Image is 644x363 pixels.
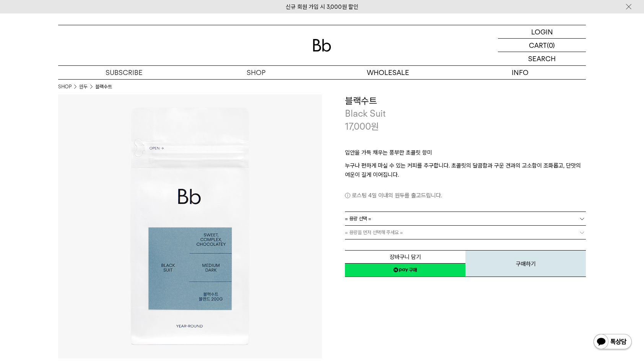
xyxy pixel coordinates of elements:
[345,263,465,277] a: 새창
[345,107,586,120] p: Black Suit
[454,66,586,79] p: INFO
[531,25,553,38] p: LOGIN
[345,226,403,239] span: = 용량을 먼저 선택해 주세요 =
[345,94,586,107] h3: 블랙수트
[95,83,112,91] li: 블랙수트
[547,39,555,52] p: (0)
[79,83,88,91] a: 원두
[58,94,322,358] img: 블랙수트
[190,66,322,79] a: SHOP
[58,83,72,91] a: SHOP
[345,191,586,200] p: 로스팅 4일 이내의 원두를 출고드립니다.
[345,212,371,225] span: = 용량 선택 =
[345,120,379,133] p: 17,000
[313,39,331,52] img: 로고
[58,66,190,79] a: SUBSCRIBE
[593,333,633,352] img: 카카오톡 채널 1:1 채팅 버튼
[498,39,586,52] a: CART (0)
[322,66,454,79] p: WHOLESALE
[529,39,547,52] p: CART
[498,25,586,39] a: LOGIN
[345,250,465,264] button: 장바구니 담기
[286,3,358,10] a: 신규 회원 가입 시 3,000원 할인
[371,121,379,132] span: 원
[345,161,586,179] p: 누구나 편하게 마실 수 있는 커피를 추구합니다. 초콜릿의 달콤함과 구운 견과의 고소함이 조화롭고, 단맛의 여운이 길게 이어집니다.
[465,250,586,277] button: 구매하기
[528,52,556,65] p: SEARCH
[345,148,586,161] p: 입안을 가득 채우는 풍부한 초콜릿 향미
